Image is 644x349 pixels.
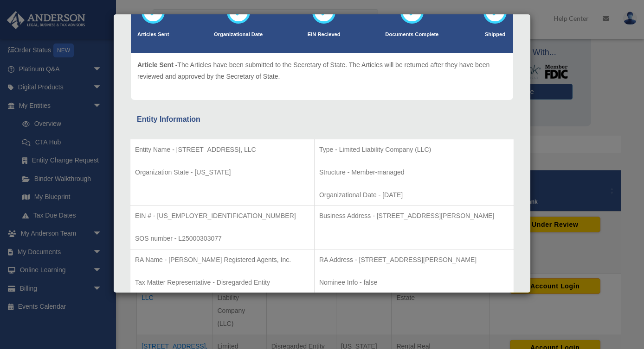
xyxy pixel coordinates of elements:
[319,189,509,201] p: Organizational Date - [DATE]
[135,254,309,266] p: RA Name - [PERSON_NAME] Registered Agents, Inc.
[319,277,509,288] p: Nominee Info - false
[135,277,309,288] p: Tax Matter Representative - Disregarded Entity
[137,30,169,39] p: Articles Sent
[319,210,509,222] p: Business Address - [STREET_ADDRESS][PERSON_NAME]
[319,144,509,156] p: Type - Limited Liability Company (LLC)
[385,30,438,39] p: Documents Complete
[137,59,507,82] p: The Articles have been submitted to the Secretary of State. The Articles will be returned after t...
[319,254,509,266] p: RA Address - [STREET_ADDRESS][PERSON_NAME]
[214,30,263,39] p: Organizational Date
[137,113,507,126] div: Entity Information
[135,167,309,178] p: Organization State - [US_STATE]
[135,210,309,222] p: EIN # - [US_EMPLOYER_IDENTIFICATION_NUMBER]
[137,61,177,69] span: Article Sent -
[308,30,341,39] p: EIN Recieved
[319,167,509,178] p: Structure - Member-managed
[135,144,309,156] p: Entity Name - [STREET_ADDRESS], LLC
[135,233,309,244] p: SOS number - L25000303077
[483,30,507,39] p: Shipped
